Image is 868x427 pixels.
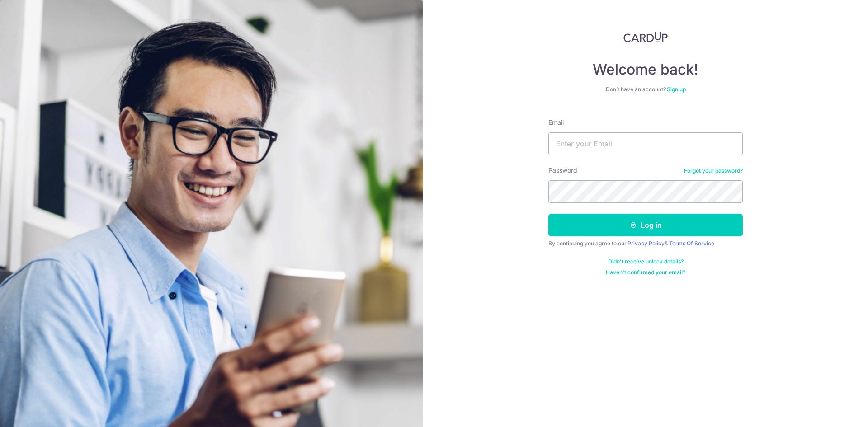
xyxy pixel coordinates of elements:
[548,132,743,155] input: Enter your Email
[548,118,564,127] label: Email
[548,240,743,247] div: By continuing you agree to our &
[548,166,577,175] label: Password
[684,167,743,174] a: Forgot your password?
[548,86,743,93] div: Don’t have an account?
[608,258,684,265] a: Didn't receive unlock details?
[548,61,743,79] h4: Welcome back!
[548,214,743,236] button: Log in
[606,269,685,276] a: Haven't confirmed your email?
[623,32,668,42] img: CardUp Logo
[627,240,665,247] a: Privacy Policy
[669,240,714,247] a: Terms Of Service
[667,86,686,93] a: Sign up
